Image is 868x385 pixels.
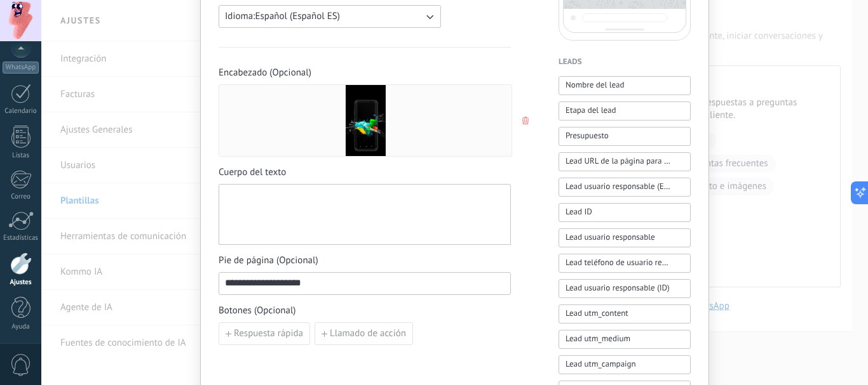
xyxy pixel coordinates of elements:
span: Lead usuario responsable [566,231,655,244]
div: Ajustes [3,278,39,287]
span: Nombre del lead [566,79,625,91]
span: Lead ID [566,206,592,218]
span: Pie de página (Opcional) [219,254,511,267]
span: Encabezado (Opcional) [219,67,511,79]
button: Presupuesto [559,127,691,146]
button: Lead usuario responsable (ID) [559,279,691,298]
button: Lead usuario responsable (Email) [559,178,691,197]
span: Lead usuario responsable (Email) [566,180,670,193]
button: Lead ID [559,203,691,222]
img: Preview [346,85,386,156]
span: Cuerpo del texto [219,166,511,179]
span: Lead utm_content [566,307,628,320]
button: Nombre del lead [559,76,691,95]
span: Presupuesto [566,129,609,142]
button: Lead utm_campaign [559,355,691,374]
span: Lead utm_medium [566,332,630,345]
button: Lead teléfono de usuario responsable [559,254,691,273]
button: Lead URL de la página para compartir con los clientes [559,152,691,171]
span: Lead usuario responsable (ID) [566,282,670,294]
span: Lead URL de la página para compartir con los clientes [566,155,670,167]
span: Lead utm_campaign [566,358,636,370]
span: Llamado de acción [330,329,406,338]
button: Lead utm_medium [559,330,691,349]
button: Etapa del lead [559,101,691,121]
button: Lead utm_content [559,304,691,323]
div: Ayuda [3,323,39,331]
span: Respuesta rápida [234,329,303,338]
button: Idioma:Español (Español ES) [219,5,441,28]
span: Botones (Opcional) [219,304,511,317]
span: Lead teléfono de usuario responsable [566,256,670,269]
button: Lead usuario responsable [559,228,691,247]
h4: Leads [559,56,691,69]
div: Correo [3,193,39,201]
div: WhatsApp [3,62,39,74]
div: Estadísticas [3,234,39,242]
button: Respuesta rápida [219,322,310,345]
span: Idioma: Español (Español ES) [225,10,340,23]
button: Llamado de acción [315,322,413,345]
div: Calendario [3,107,39,115]
div: Listas [3,152,39,160]
span: Etapa del lead [566,104,616,117]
